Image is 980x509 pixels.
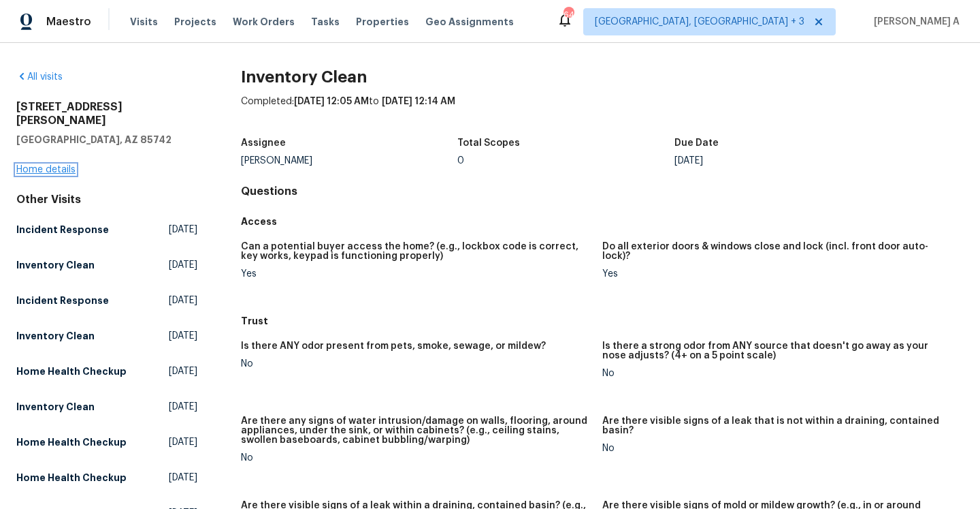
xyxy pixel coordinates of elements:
[602,444,953,453] div: No
[241,453,591,463] div: No
[16,324,197,348] a: Inventory Clean[DATE]
[16,430,197,454] a: Home Health Checkup[DATE]
[602,416,953,435] h5: Are there visible signs of a leak that is not within a draining, contained basin?
[46,15,91,29] span: Maestro
[169,223,197,236] span: [DATE]
[169,400,197,414] span: [DATE]
[241,341,546,351] h5: Is there ANY odor present from pets, smoke, sewage, or mildew?
[457,156,674,166] div: 0
[16,395,197,419] a: Inventory Clean[DATE]
[16,100,197,127] h2: [STREET_ADDRESS][PERSON_NAME]
[241,215,964,228] h5: Access
[241,156,458,166] div: [PERSON_NAME]
[16,223,109,236] h5: Incident Response
[169,435,197,449] span: [DATE]
[233,15,295,29] span: Work Orders
[382,97,455,106] span: [DATE] 12:14 AM
[674,156,892,166] div: [DATE]
[169,294,197,307] span: [DATE]
[294,97,369,106] span: [DATE] 12:05 AM
[169,258,197,272] span: [DATE]
[241,416,591,445] h5: Are there any signs of water intrusion/damage on walls, flooring, around appliances, under the si...
[602,369,953,378] div: No
[241,70,964,84] h2: Inventory Clean
[674,138,719,148] h5: Due Date
[16,193,197,206] div: Other Visits
[311,17,340,27] span: Tasks
[602,242,953,261] h5: Do all exterior doors & windows close and lock (incl. front door auto-lock)?
[16,400,95,414] h5: Inventory Clean
[241,185,964,198] h4: Questions
[356,15,409,29] span: Properties
[16,288,197,313] a: Incident Response[DATE]
[602,269,953,279] div: Yes
[16,253,197,277] a: Inventory Clean[DATE]
[241,242,591,261] h5: Can a potential buyer access the home? (e.g., lockbox code is correct, key works, keypad is funct...
[16,465,197,490] a: Home Health Checkup[DATE]
[16,217,197,242] a: Incident Response[DATE]
[602,341,953,360] h5: Is there a strong odor from ANY source that doesn't go away as your nose adjusts? (4+ on a 5 poin...
[868,15,960,29] span: [PERSON_NAME] A
[169,329,197,343] span: [DATE]
[16,359,197,384] a: Home Health Checkup[DATE]
[457,138,520,148] h5: Total Scopes
[16,72,63,82] a: All visits
[130,15,158,29] span: Visits
[174,15,216,29] span: Projects
[241,314,964,328] h5: Trust
[241,359,591,369] div: No
[241,138,286,148] h5: Assignee
[169,471,197,484] span: [DATE]
[16,133,197,146] h5: [GEOGRAPHIC_DATA], AZ 85742
[16,365,127,378] h5: Home Health Checkup
[169,365,197,378] span: [DATE]
[16,329,95,343] h5: Inventory Clean
[241,269,591,279] div: Yes
[16,294,109,307] h5: Incident Response
[595,15,804,29] span: [GEOGRAPHIC_DATA], [GEOGRAPHIC_DATA] + 3
[16,471,127,484] h5: Home Health Checkup
[241,95,964,130] div: Completed: to
[563,8,573,22] div: 64
[425,15,514,29] span: Geo Assignments
[16,258,95,272] h5: Inventory Clean
[16,435,127,449] h5: Home Health Checkup
[16,165,76,174] a: Home details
